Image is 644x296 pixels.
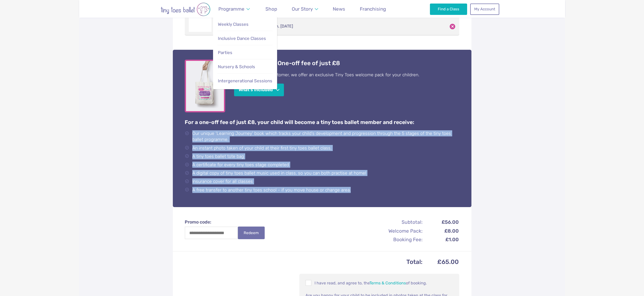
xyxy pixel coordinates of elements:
a: Shop [263,3,280,15]
td: £8.00 [423,227,459,235]
a: View full-size image [185,60,223,113]
a: Our Story [289,3,320,15]
a: Nursery & Schools [217,61,273,72]
a: My Account [470,4,499,15]
th: Booking Fee: [369,236,423,244]
p: As you are a new customer, we offer an exclusive Tiny Toes welcome pack for your children. [234,71,459,78]
a: Intergenerational Sessions [217,76,273,86]
li: An instant photo taken of your child at their first tiny toes ballet class. [186,145,460,151]
li: A digital copy of tiny toes ballet music used in class, so you can both practise at home! [186,170,460,176]
td: £65.00 [423,257,459,267]
button: What's included [234,84,284,96]
li: Insurance cover for all classes [186,178,460,184]
span: Parties [218,50,232,55]
th: Subtotal: [369,218,423,226]
span: Weekly Classes [218,22,248,27]
a: Find a Class [430,4,467,15]
td: £56.00 [423,218,459,226]
label: Promo code: [185,219,270,225]
span: Franchising [360,6,386,12]
span: Our Story [292,6,313,12]
a: Franchising [358,3,388,15]
span: Inclusive Dance Classes [218,36,266,41]
li: A tiny toes ballet tote bag [186,153,460,159]
li: A certificate for every tiny toes stage completed [186,162,460,168]
td: £1.00 [423,236,459,244]
span: Shop [265,6,277,12]
a: Programme [216,3,252,15]
a: Terms & Conditions [369,281,406,285]
p: 6th, 13th, 20th, [DATE]; 4th, 11th, [DATE] [218,23,417,29]
a: Parties [217,47,273,58]
th: Welcome Pack: [369,227,423,235]
a: Weekly Classes [217,19,273,30]
button: Redeem [238,227,265,239]
span: Intergenerational Sessions [218,78,272,83]
h4: Welcome Pack: One-off fee of just £8 [234,60,459,67]
a: News [330,3,348,15]
img: tiny toes ballet [145,3,226,16]
a: Inclusive Dance Classes [217,33,273,44]
span: News [333,6,345,12]
th: Total: [185,257,423,267]
li: A free transfer to another tiny toes school - if you move house or change area. [186,187,460,193]
span: Programme [218,6,244,12]
p: For a one-off fee of just £8, your child will become a tiny toes ballet member and receive: [185,112,460,126]
span: Nursery & Schools [218,64,255,69]
li: Our unique ‘Learning Journey’ book which tracks your child’s development and progression through ... [186,130,460,143]
p: I have read, and agree to, the of booking. [305,280,453,286]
